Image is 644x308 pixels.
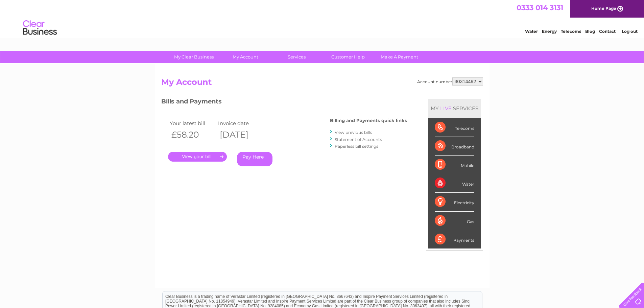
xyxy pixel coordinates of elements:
[517,3,563,12] a: 0333 014 3131
[161,97,407,109] h3: Bills and Payments
[439,105,453,112] div: LIVE
[428,99,481,118] div: MY SERVICES
[599,29,616,34] a: Contact
[335,137,382,142] a: Statement of Accounts
[622,29,638,34] a: Log out
[542,29,557,34] a: Energy
[163,4,482,33] div: Clear Business is a trading name of Verastar Limited (registered in [GEOGRAPHIC_DATA] No. 3667643...
[561,29,581,34] a: Telecoms
[525,29,538,34] a: Water
[435,212,474,230] div: Gas
[435,156,474,174] div: Mobile
[417,77,483,86] div: Account number
[23,18,57,38] img: logo.png
[168,119,217,128] td: Your latest bill
[435,193,474,211] div: Electricity
[435,137,474,156] div: Broadband
[330,118,407,123] h4: Billing and Payments quick links
[216,128,265,142] th: [DATE]
[166,51,222,63] a: My Clear Business
[335,144,378,149] a: Paperless bill settings
[161,77,483,90] h2: My Account
[320,51,376,63] a: Customer Help
[216,119,265,128] td: Invoice date
[168,128,217,142] th: £58.20
[585,29,595,34] a: Blog
[335,130,372,135] a: View previous bills
[372,51,427,63] a: Make A Payment
[435,118,474,137] div: Telecoms
[217,51,273,63] a: My Account
[237,152,272,166] a: Pay Here
[435,174,474,193] div: Water
[269,51,325,63] a: Services
[168,152,227,162] a: .
[435,230,474,248] div: Payments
